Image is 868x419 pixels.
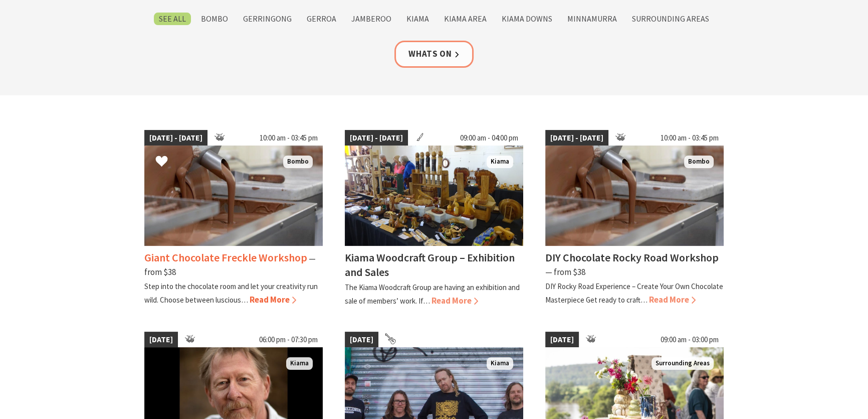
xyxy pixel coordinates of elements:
[627,13,714,25] label: Surrounding Areas
[196,13,233,25] label: Bombo
[345,146,523,246] img: The wonders of wood
[545,282,723,305] p: DIY Rocky Road Experience – Create Your Own Chocolate Masterpiece Get ready to craft…
[144,250,307,264] h4: Giant Chocolate Freckle Workshop
[656,332,724,348] span: 09:00 am - 03:00 pm
[145,145,178,179] button: Click to Favourite Giant Chocolate Freckle Workshop
[144,146,323,246] img: The Treat Factory Chocolate Production
[302,13,341,25] label: Gerroa
[497,13,557,25] label: Kiama Downs
[250,294,296,305] span: Read More
[345,332,378,348] span: [DATE]
[401,13,434,25] label: Kiama
[345,283,520,306] p: The Kiama Woodcraft Group are having an exhibition and sale of members’ work. If…
[346,13,396,25] label: Jamberoo
[487,156,513,168] span: Kiama
[545,250,719,264] h4: DIY Chocolate Rocky Road Workshop
[144,282,318,305] p: Step into the chocolate room and let your creativity run wild. Choose between luscious…
[255,130,323,146] span: 10:00 am - 03:45 pm
[286,357,313,370] span: Kiama
[345,130,408,146] span: [DATE] - [DATE]
[545,266,585,277] span: ⁠— from $38
[238,13,297,25] label: Gerringong
[656,130,724,146] span: 10:00 am - 03:45 pm
[649,294,696,305] span: Read More
[283,156,313,168] span: Bombo
[652,357,714,370] span: Surrounding Areas
[684,156,714,168] span: Bombo
[545,130,608,146] span: [DATE] - [DATE]
[144,130,323,308] a: [DATE] - [DATE] 10:00 am - 03:45 pm The Treat Factory Chocolate Production Bombo Giant Chocolate ...
[487,357,513,370] span: Kiama
[345,130,523,308] a: [DATE] - [DATE] 09:00 am - 04:00 pm The wonders of wood Kiama Kiama Woodcraft Group – Exhibition ...
[254,332,323,348] span: 06:00 pm - 07:30 pm
[545,146,724,246] img: Chocolate Production. The Treat Factory
[144,332,178,348] span: [DATE]
[562,13,622,25] label: Minnamurra
[345,250,515,279] h4: Kiama Woodcraft Group – Exhibition and Sales
[154,13,191,25] label: See All
[144,130,207,146] span: [DATE] - [DATE]
[394,41,474,67] a: Whats On
[439,13,492,25] label: Kiama Area
[455,130,523,146] span: 09:00 am - 04:00 pm
[545,332,579,348] span: [DATE]
[545,130,724,308] a: [DATE] - [DATE] 10:00 am - 03:45 pm Chocolate Production. The Treat Factory Bombo DIY Chocolate R...
[431,295,478,306] span: Read More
